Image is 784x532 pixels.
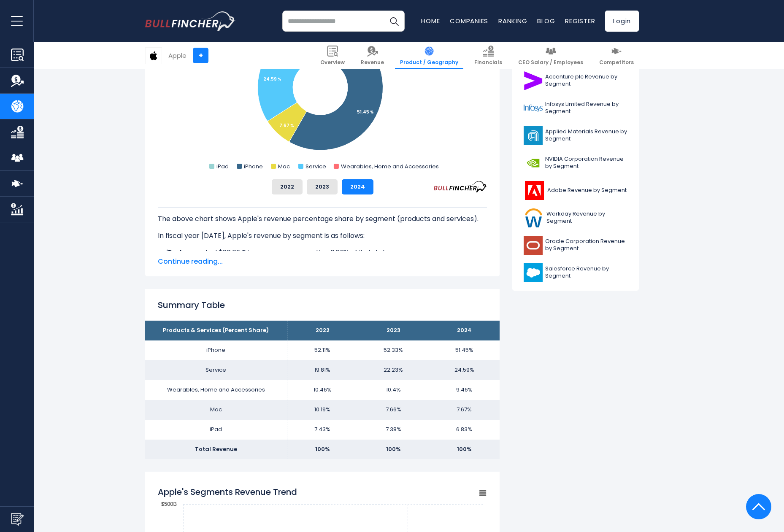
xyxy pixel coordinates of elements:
img: AAPL logo [146,48,162,64]
td: 10.19% [287,400,358,420]
a: Salesforce Revenue by Segment [519,261,633,284]
a: + [193,48,208,63]
text: Wearables, Home and Accessories [341,162,439,170]
td: 7.67% [429,400,500,420]
td: 7.38% [358,420,429,440]
img: CRM logo [524,263,543,282]
span: CEO Salary / Employees [518,59,583,66]
a: Companies [450,16,488,25]
a: Overview [315,42,350,69]
p: In fiscal year [DATE], Apple's revenue by segment is as follows: [158,231,487,241]
a: Competitors [594,42,639,69]
span: Continue reading... [158,257,487,267]
a: Register [565,16,595,25]
a: Accenture plc Revenue by Segment [519,69,633,92]
th: 2022 [287,321,358,340]
td: 100% [429,440,500,459]
span: NVIDIA Corporation Revenue by Segment [545,156,627,170]
img: WDAY logo [524,208,544,227]
a: Adobe Revenue by Segment [519,179,633,202]
td: 9.46% [429,380,500,400]
span: Revenue [361,59,384,66]
img: NVDA logo [524,154,543,173]
th: 2023 [358,321,429,340]
span: Accenture plc Revenue by Segment [545,73,627,88]
td: 10.4% [358,380,429,400]
span: Oracle Corporation Revenue by Segment [545,238,627,252]
th: 2024 [429,321,500,340]
span: Salesforce Revenue by Segment [545,265,627,280]
td: Wearables, Home and Accessories [145,380,287,400]
a: NVIDIA Corporation Revenue by Segment [519,151,633,175]
tspan: Apple's Segments Revenue Trend [158,486,297,498]
td: 10.46% [287,380,358,400]
td: Service [145,360,287,380]
span: Adobe Revenue by Segment [547,187,627,194]
img: AMAT logo [524,126,543,145]
tspan: 7.67 % [279,122,294,129]
td: 100% [287,440,358,459]
a: Product / Geography [395,42,463,69]
td: 51.45% [429,340,500,360]
a: Applied Materials Revenue by Segment [519,124,633,147]
td: iPad [145,420,287,440]
td: 52.11% [287,340,358,360]
a: Oracle Corporation Revenue by Segment [519,234,633,257]
td: 52.33% [358,340,429,360]
span: Infosys Limited Revenue by Segment [545,101,627,115]
img: INFY logo [524,99,543,118]
button: 2022 [272,179,303,194]
img: ORCL logo [524,236,543,255]
text: Mac [278,162,290,170]
td: 7.43% [287,420,358,440]
td: iPhone [145,340,287,360]
th: Products & Services (Percent Share) [145,321,287,340]
div: The for Apple is the iPhone, which represents 51.45% of its total revenue. The for Apple is the i... [158,207,487,339]
a: Ranking [498,16,527,25]
span: Overview [320,59,345,66]
a: Home [421,16,440,25]
tspan: 51.45 % [357,109,374,115]
button: 2024 [342,179,373,194]
td: 19.81% [287,360,358,380]
button: Search [384,11,405,32]
button: 2023 [307,179,338,194]
li: generated $26.69 B in revenue, representing 6.83% of its total revenue. [158,248,487,258]
img: bullfincher logo [145,11,236,31]
td: 22.23% [358,360,429,380]
span: Financials [474,59,502,66]
img: ADBE logo [524,181,545,200]
a: Workday Revenue by Segment [519,206,633,230]
span: Applied Materials Revenue by Segment [545,128,627,143]
a: Blog [537,16,555,25]
text: iPhone [244,162,263,170]
span: Product / Geography [400,59,458,66]
td: 6.83% [429,420,500,440]
div: Apple [168,51,187,60]
a: Login [605,11,639,32]
td: 24.59% [429,360,500,380]
span: Workday Revenue by Segment [546,211,627,225]
p: The above chart shows Apple's revenue percentage share by segment (products and services). [158,214,487,224]
a: CEO Salary / Employees [513,42,588,69]
span: Competitors [599,59,634,66]
a: Go to homepage [145,11,236,31]
h2: Summary Table [158,299,487,311]
td: 7.66% [358,400,429,420]
text: Service [305,162,326,170]
a: Infosys Limited Revenue by Segment [519,97,633,120]
a: Revenue [356,42,389,69]
b: iPad [166,248,181,257]
tspan: 24.59 % [263,76,281,82]
svg: Apple's Revenue Share by Segment [158,4,487,173]
td: 100% [358,440,429,459]
text: $500B [161,501,177,507]
text: iPad [216,162,229,170]
a: Financials [469,42,507,69]
img: ACN logo [524,71,543,90]
td: Total Revenue [145,440,287,459]
td: Mac [145,400,287,420]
